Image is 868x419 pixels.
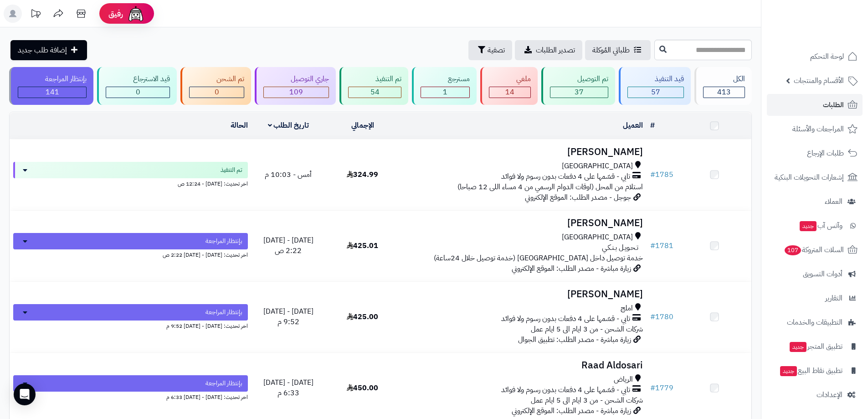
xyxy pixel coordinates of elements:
[790,342,806,352] span: جديد
[617,67,693,105] a: قيد التنفيذ 57
[767,46,863,67] a: لوحة التحكم
[190,87,244,98] div: 0
[785,245,801,255] span: 107
[13,249,248,259] div: اخر تحديث: [DATE] - [DATE] 2:22 ص
[767,360,863,382] a: تطبيق نقاط البيعجديد
[803,268,842,280] span: أدوات التسويق
[650,240,673,251] a: #1781
[370,87,380,98] span: 54
[627,74,684,84] div: قيد التنفيذ
[205,379,242,388] span: بإنتظار المراجعة
[531,324,643,335] span: شركات الشحن - من 3 ايام الى 5 ايام عمل
[825,292,842,305] span: التقارير
[539,67,617,105] a: تم التوصيل 37
[457,181,643,192] span: استلام من المحل (اوقات الدوام الرسمي من 4 مساء اللى 12 صباحا)
[650,169,655,180] span: #
[505,87,514,98] span: 14
[650,311,655,322] span: #
[268,120,309,131] a: تاريخ الطلب
[338,67,410,105] a: تم التنفيذ 54
[489,74,531,84] div: ملغي
[18,45,67,56] span: إضافة طلب جديد
[263,377,313,398] span: [DATE] - [DATE] 6:33 م
[817,388,842,401] span: الإعدادات
[767,384,863,406] a: الإعدادات
[13,178,248,188] div: اخر تحديث: [DATE] - 12:24 ص
[515,40,582,60] a: تصدير الطلبات
[531,395,643,406] span: شركات الشحن - من 3 ايام الى 5 ايام عمل
[403,147,643,157] h3: [PERSON_NAME]
[205,308,242,317] span: بإنتظار المراجعة
[550,87,608,98] div: 37
[10,40,87,60] a: إضافة طلب جديد
[179,67,253,105] a: تم الشحن 0
[825,195,842,208] span: العملاء
[351,120,374,131] a: الإجمالي
[512,263,631,274] span: زيارة مباشرة - مصدر الطلب: الموقع الإلكتروني
[403,360,643,371] h3: Raad Aldosari
[403,289,643,300] h3: [PERSON_NAME]
[434,253,643,264] span: خدمة توصيل داخل [GEOGRAPHIC_DATA] (خدمة توصيل خلال 24ساعة)
[106,74,170,84] div: قيد الاسترجاع
[767,142,863,164] a: طلبات الإرجاع
[767,239,863,261] a: السلات المتروكة107
[592,45,630,56] span: طلباتي المُوكلة
[784,243,844,256] span: السلات المتروكة
[550,74,608,84] div: تم التوصيل
[263,74,329,84] div: جاري التوصيل
[650,311,673,322] a: #1780
[562,161,633,171] span: [GEOGRAPHIC_DATA]
[253,67,338,105] a: جاري التوصيل 109
[602,243,638,253] span: تـحـويـل بـنـكـي
[518,334,631,345] span: زيارة مباشرة - مصدر الطلب: تطبيق الجوال
[693,67,754,105] a: الكل413
[347,383,378,393] span: 450.00
[717,87,731,98] span: 413
[24,5,47,25] a: تحديثات المنصة
[789,340,842,353] span: تطبيق المتجر
[349,87,401,98] div: 54
[779,364,842,377] span: تطبيق نقاط البيع
[767,118,863,140] a: المراجعات والأسئلة
[767,287,863,309] a: التقارير
[621,303,633,314] span: املج
[651,87,660,98] span: 57
[489,87,530,98] div: 14
[488,45,505,56] span: تصفية
[46,87,59,98] span: 141
[800,221,817,231] span: جديد
[703,74,745,84] div: الكل
[767,191,863,212] a: العملاء
[478,67,539,105] a: ملغي 14
[525,192,631,203] span: جوجل - مصدر الطلب: الموقع الإلكتروني
[468,40,512,60] button: تصفية
[18,87,86,98] div: 141
[623,120,643,131] a: العميل
[136,87,140,98] span: 0
[799,219,842,232] span: وآتس آب
[403,218,643,228] h3: [PERSON_NAME]
[767,94,863,116] a: الطلبات
[767,311,863,333] a: التطبيقات والخدمات
[585,40,651,60] a: طلباتي المُوكلة
[347,311,378,322] span: 425.00
[108,8,123,19] span: رفيق
[264,87,329,98] div: 109
[14,383,36,405] div: Open Intercom Messenger
[767,336,863,357] a: تطبيق المتجرجديد
[18,74,87,84] div: بإنتظار المراجعة
[780,366,797,376] span: جديد
[410,67,478,105] a: مسترجع 1
[221,166,242,175] span: تم التنفيذ
[794,74,844,87] span: الأقسام والمنتجات
[512,405,631,416] span: زيارة مباشرة - مصدر الطلب: الموقع الإلكتروني
[787,316,842,329] span: التطبيقات والخدمات
[775,171,844,184] span: إشعارات التحويلات البنكية
[13,392,248,401] div: اخر تحديث: [DATE] - [DATE] 6:33 م
[265,169,312,180] span: أمس - 10:03 م
[767,263,863,285] a: أدوات التسويق
[501,314,630,324] span: تابي - قسّمها على 4 دفعات بدون رسوم ولا فوائد
[347,240,378,251] span: 425.01
[562,232,633,243] span: [GEOGRAPHIC_DATA]
[289,87,303,98] span: 109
